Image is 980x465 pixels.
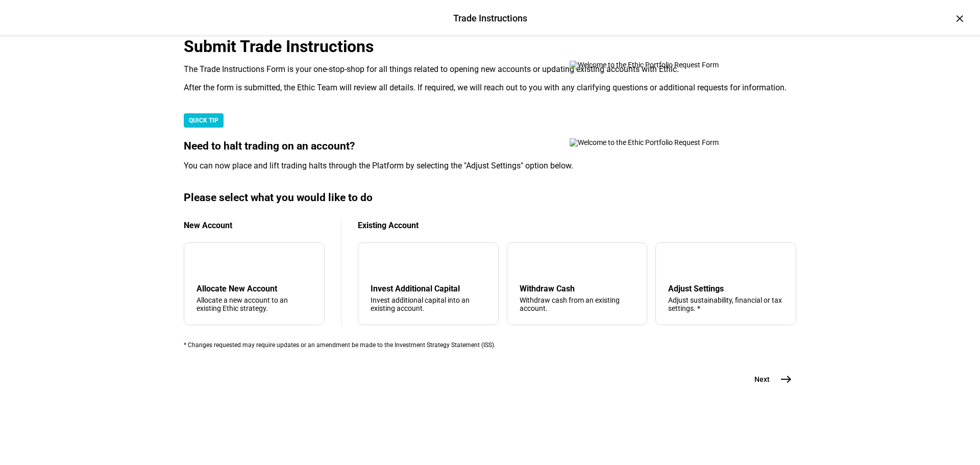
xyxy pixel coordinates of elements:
[371,284,486,293] div: Invest Additional Capital
[951,10,968,27] div: ×
[520,296,635,312] div: Withdraw cash from an existing account.
[184,113,224,128] div: QUICK TIP
[453,12,527,25] div: Trade Instructions
[742,369,796,389] button: Next
[199,257,211,270] mat-icon: add
[520,284,635,293] div: Withdraw Cash
[754,374,770,384] span: Next
[570,138,753,146] img: Welcome to the Ethic Portfolio Request Form
[522,257,534,270] mat-icon: arrow_upward
[184,191,796,204] div: Please select what you would like to do
[184,83,796,93] div: After the form is submitted, the Ethic Team will review all details. If required, we will reach o...
[184,37,796,56] div: Submit Trade Instructions
[668,284,783,293] div: Adjust Settings
[184,341,796,349] div: * Changes requested may require updates or an amendment be made to the Investment Strategy Statem...
[184,64,796,75] div: The Trade Instructions Form is your one-stop-shop for all things related to opening new accounts ...
[570,61,753,69] img: Welcome to the Ethic Portfolio Request Form
[371,296,486,312] div: Invest additional capital into an existing account.
[668,255,684,272] mat-icon: tune
[373,257,385,270] mat-icon: arrow_downward
[668,296,783,312] div: Adjust sustainability, financial or tax settings. *
[197,296,312,312] div: Allocate a new account to an existing Ethic strategy.
[184,221,325,230] div: New Account
[184,161,796,171] div: You can now place and lift trading halts through the Platform by selecting the "Adjust Settings" ...
[184,140,796,153] div: Need to halt trading on an account?
[358,221,796,230] div: Existing Account
[197,284,312,293] div: Allocate New Account
[780,373,792,385] mat-icon: east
